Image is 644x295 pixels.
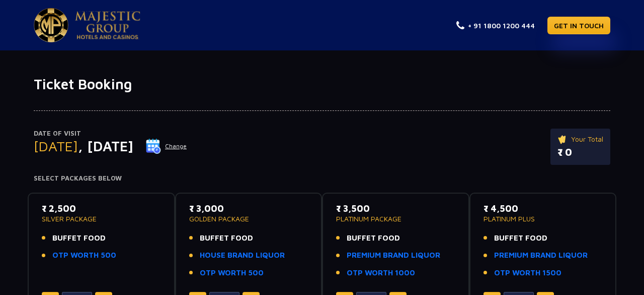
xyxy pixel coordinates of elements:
[336,215,455,222] p: PLATINUM PACKAGE
[484,202,603,215] p: ₹ 4,500
[547,17,610,34] a: GET IN TOUCH
[494,250,588,261] a: PREMIUM BRAND LIQUOR
[189,215,308,222] p: GOLDEN PACKAGE
[52,232,106,244] span: BUFFET FOOD
[34,129,187,139] p: Date of Visit
[200,250,285,261] a: HOUSE BRAND LIQUOR
[200,267,264,279] a: OTP WORTH 500
[189,202,308,215] p: ₹ 3,000
[494,267,561,279] a: OTP WORTH 1500
[42,202,161,215] p: ₹ 2,500
[347,267,415,279] a: OTP WORTH 1000
[347,250,440,261] a: PREMIUM BRAND LIQUOR
[200,232,253,244] span: BUFFET FOOD
[494,232,547,244] span: BUFFET FOOD
[347,232,400,244] span: BUFFET FOOD
[34,8,68,42] img: Majestic Pride
[336,202,455,215] p: ₹ 3,500
[52,250,116,261] a: OTP WORTH 500
[456,20,535,31] a: + 91 1800 1200 444
[34,174,610,183] h4: Select Packages Below
[557,145,603,160] p: ₹ 0
[34,138,78,154] span: [DATE]
[75,11,140,39] img: Majestic Pride
[484,215,603,222] p: PLATINUM PLUS
[78,138,133,154] span: , [DATE]
[34,76,610,93] h1: Ticket Booking
[42,215,161,222] p: SILVER PACKAGE
[145,138,187,154] button: Change
[557,134,568,145] img: ticket
[557,134,603,145] p: Your Total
